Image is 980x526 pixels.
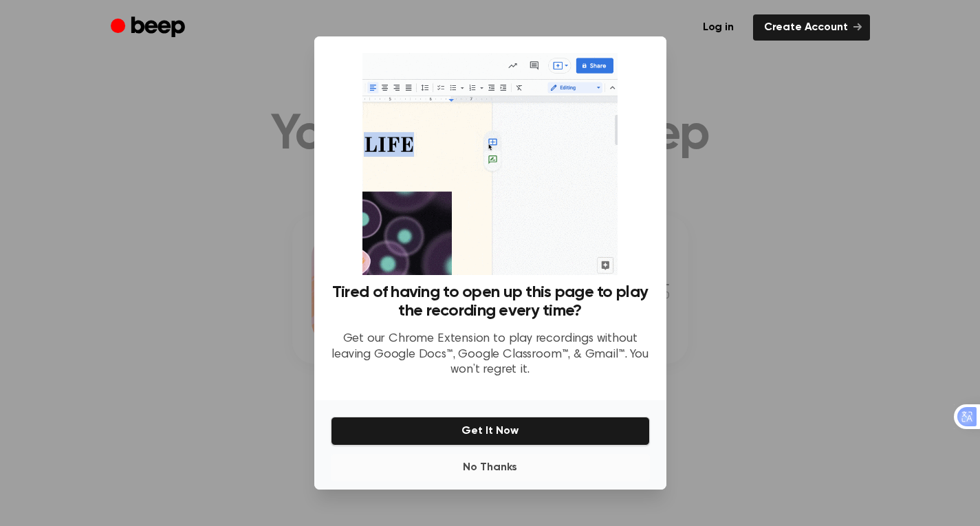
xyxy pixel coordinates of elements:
[362,53,618,275] img: Beep extension in action
[692,14,745,41] a: Log in
[331,283,650,320] h3: Tired of having to open up this page to play the recording every time?
[331,454,650,481] button: No Thanks
[331,417,650,446] button: Get It Now
[753,14,870,41] a: Create Account
[111,14,188,41] a: Beep
[331,331,650,378] p: Get our Chrome Extension to play recordings without leaving Google Docs™, Google Classroom™, & Gm...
